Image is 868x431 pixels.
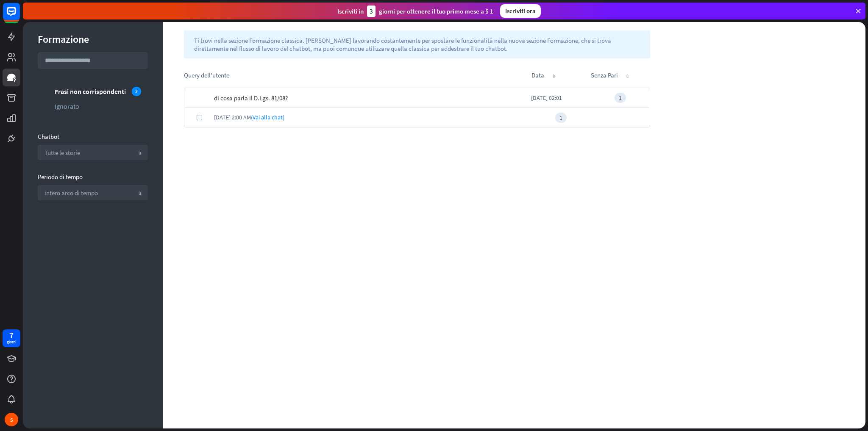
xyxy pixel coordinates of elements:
[38,33,89,46] font: Formazione
[135,88,138,94] font: 2
[9,330,14,340] font: 7
[184,71,229,79] font: Query dell'utente
[251,113,284,121] a: (Vai alla chat)
[45,189,98,197] font: intero arco di tempo
[194,36,611,52] font: Ti trovi nella sezione Formazione classica. [PERSON_NAME] lavorando costantemente per spostare le...
[214,94,288,102] font: di cosa parla il D.Lgs. 81/08?
[505,7,536,15] font: Iscriviti ora
[559,114,562,122] font: 1
[619,94,622,102] font: 1
[553,74,555,78] font: giù
[626,74,629,78] font: giù
[370,7,373,15] font: 3
[3,329,20,347] a: 7 giorni
[38,173,83,181] font: Periodo di tempo
[531,94,562,102] font: [DATE] 02:01
[139,150,141,155] font: freccia_giù
[591,71,618,79] font: senza pari
[38,83,42,91] font: frasi non corrispondenti
[379,7,493,15] font: giorni per ottenere il tuo primo mese a $ 1
[45,149,80,157] font: Tutte le storie
[10,417,13,423] font: S
[55,87,126,96] font: Frasi non corrispondenti
[55,102,79,111] font: Ignorato
[7,339,16,345] font: giorni
[531,71,544,79] font: data
[139,190,141,195] font: freccia_giù
[7,3,32,29] button: Apri il widget della chat LiveChat
[38,133,59,141] font: Chatbot
[214,113,251,121] font: [DATE] 2:00 AM
[337,7,364,15] font: Iscriviti in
